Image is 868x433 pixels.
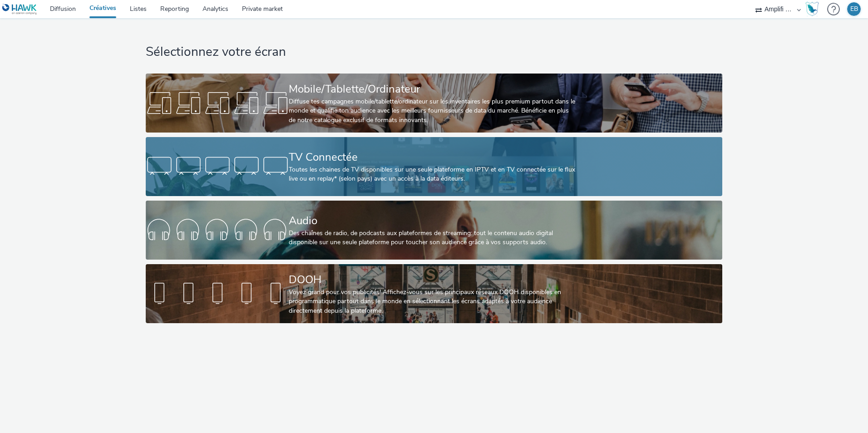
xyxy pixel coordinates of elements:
a: DOOHVoyez grand pour vos publicités! Affichez-vous sur les principaux réseaux DOOH disponibles en... [146,264,722,323]
a: Mobile/Tablette/OrdinateurDiffuse tes campagnes mobile/tablette/ordinateur sur les inventaires le... [146,74,722,133]
img: Hawk Academy [805,2,819,16]
div: EB [850,2,858,16]
img: undefined Logo [2,4,37,15]
div: TV Connectée [289,149,575,165]
a: TV ConnectéeToutes les chaines de TV disponibles sur une seule plateforme en IPTV et en TV connec... [146,137,722,196]
div: Voyez grand pour vos publicités! Affichez-vous sur les principaux réseaux DOOH disponibles en pro... [289,288,575,315]
h1: Sélectionnez votre écran [146,44,722,61]
div: Toutes les chaines de TV disponibles sur une seule plateforme en IPTV et en TV connectée sur le f... [289,165,575,184]
a: Hawk Academy [805,2,823,16]
div: Audio [289,213,575,229]
div: Mobile/Tablette/Ordinateur [289,81,575,97]
div: DOOH [289,272,575,288]
div: Des chaînes de radio, de podcasts aux plateformes de streaming: tout le contenu audio digital dis... [289,229,575,247]
div: Diffuse tes campagnes mobile/tablette/ordinateur sur les inventaires les plus premium partout dan... [289,97,575,125]
a: AudioDes chaînes de radio, de podcasts aux plateformes de streaming: tout le contenu audio digita... [146,201,722,260]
